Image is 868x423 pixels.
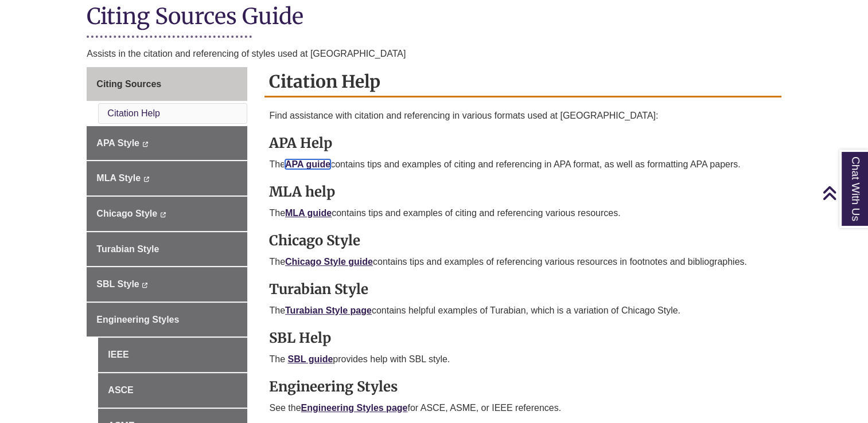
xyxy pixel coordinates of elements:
[96,315,179,324] span: Engineering Styles
[285,208,332,218] a: MLA guide
[96,138,139,148] span: APA Style
[269,232,360,249] strong: Chicago Style
[143,177,150,182] i: This link opens in a new window
[269,183,335,201] strong: MLA help
[264,67,781,97] h2: Citation Help
[285,159,330,169] a: APA guide
[96,244,159,254] span: Turabian Style
[269,158,776,171] p: The contains tips and examples of citing and referencing in APA format, as well as formatting APA...
[87,197,247,231] a: Chicago Style
[87,67,247,101] a: Citing Sources
[87,126,247,160] a: APA Style
[96,209,157,218] span: Chicago Style
[87,303,247,337] a: Engineering Styles
[285,305,372,315] a: Turabian Style page
[269,401,776,415] p: See the for ASCE, ASME, or IEEE references.
[87,2,781,33] h1: Citing Sources Guide
[822,185,865,201] a: Back to Top
[269,378,398,395] strong: Engineering Styles
[87,49,406,58] span: Assists in the citation and referencing of styles used at [GEOGRAPHIC_DATA]
[107,108,160,118] a: Citation Help
[269,280,368,298] strong: Turabian Style
[160,212,166,217] i: This link opens in a new window
[269,109,776,123] p: Find assistance with citation and referencing in various formats used at [GEOGRAPHIC_DATA]:
[287,354,333,364] a: SBL guide
[87,267,247,301] a: SBL Style
[269,329,331,347] strong: SBL Help
[142,142,148,147] i: This link opens in a new window
[269,206,776,220] p: The contains tips and examples of citing and referencing various resources.
[269,134,332,152] strong: APA Help
[142,283,148,288] i: This link opens in a new window
[96,79,161,89] span: Citing Sources
[285,257,373,267] a: Chicago Style guide
[96,173,141,183] span: MLA Style
[269,352,776,366] p: The provides help with SBL style.
[269,304,776,318] p: The contains helpful examples of Turabian, which is a variation of Chicago Style.
[98,338,247,372] a: IEEE
[87,161,247,195] a: MLA Style
[98,373,247,408] a: ASCE
[87,232,247,267] a: Turabian Style
[301,403,408,413] a: Engineering Styles page
[96,279,139,289] span: SBL Style
[269,255,776,269] p: The contains tips and examples of referencing various resources in footnotes and bibliographies.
